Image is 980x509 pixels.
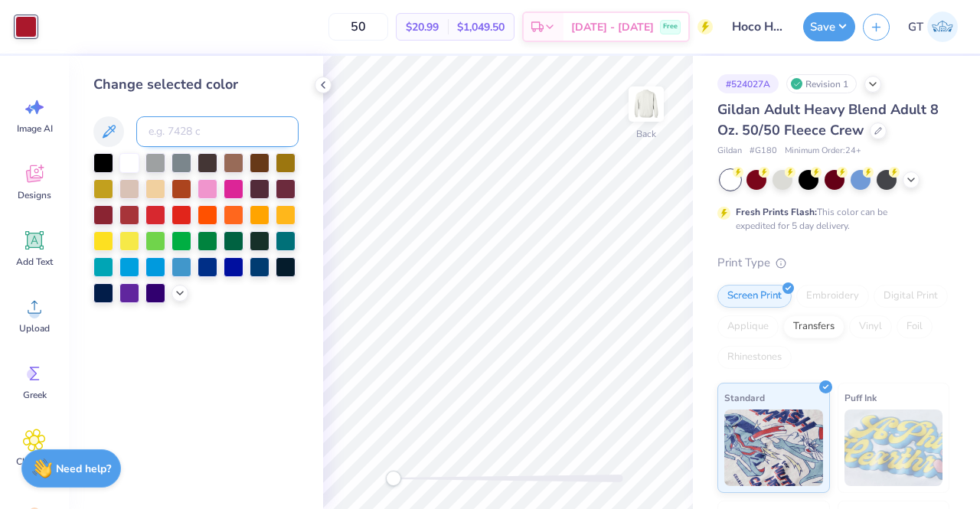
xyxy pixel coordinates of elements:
[874,285,948,308] div: Digital Print
[23,389,47,401] span: Greek
[844,390,877,406] span: Puff Ink
[844,409,943,486] img: Puff Ink
[783,315,844,338] div: Transfers
[56,462,111,476] strong: Need help?
[328,13,388,41] input: – –
[750,145,777,158] span: # G180
[571,19,654,35] span: [DATE] - [DATE]
[927,11,958,42] img: Gayathree Thangaraj
[717,145,742,158] span: Gildan
[663,21,678,32] span: Free
[9,455,60,480] span: Clipart & logos
[803,12,855,41] button: Save
[717,315,779,338] div: Applique
[717,254,949,272] div: Print Type
[796,285,869,308] div: Embroidery
[717,100,939,139] span: Gildan Adult Heavy Blend Adult 8 Oz. 50/50 Fleece Crew
[724,409,823,486] img: Standard
[901,11,965,42] a: GT
[849,315,892,338] div: Vinyl
[17,122,53,135] span: Image AI
[93,74,299,95] div: Change selected color
[457,19,505,35] span: $1,049.50
[386,471,401,486] div: Accessibility label
[636,127,656,141] div: Back
[736,205,924,233] div: This color can be expedited for 5 day delivery.
[406,19,439,35] span: $20.99
[897,315,933,338] div: Foil
[785,145,861,158] span: Minimum Order: 24 +
[786,74,857,93] div: Revision 1
[724,390,765,406] span: Standard
[18,189,51,201] span: Designs
[720,11,795,42] input: Untitled Design
[136,116,299,147] input: e.g. 7428 c
[717,346,792,369] div: Rhinestones
[908,18,923,36] span: GT
[717,285,792,308] div: Screen Print
[16,256,53,268] span: Add Text
[717,74,779,93] div: # 524027A
[631,89,661,119] img: Back
[19,322,50,334] span: Upload
[736,206,817,218] strong: Fresh Prints Flash:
